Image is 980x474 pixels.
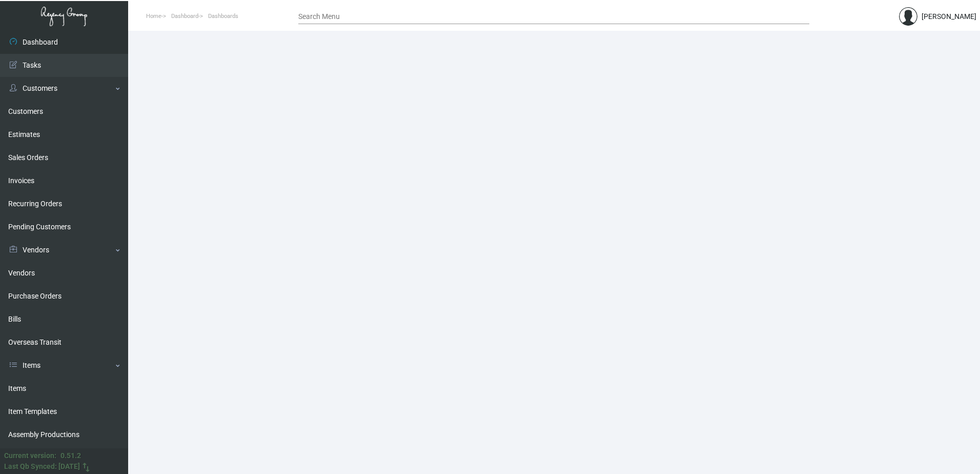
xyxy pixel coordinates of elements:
[4,450,56,461] div: Current version:
[60,450,81,461] div: 0.51.2
[208,13,238,19] span: Dashboards
[146,13,161,19] span: Home
[4,461,80,472] div: Last Qb Synced: [DATE]
[922,11,976,22] div: [PERSON_NAME]
[899,7,917,26] img: admin@bootstrapmaster.com
[171,13,198,19] span: Dashboard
